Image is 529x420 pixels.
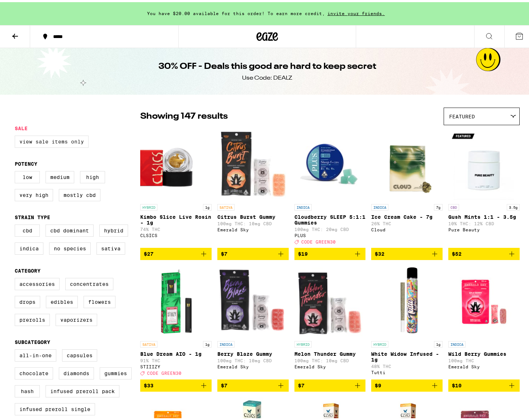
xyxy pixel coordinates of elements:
div: Pure Beauty [448,225,520,230]
button: Add to bag [294,377,366,390]
span: CODE GREEN30 [147,369,181,374]
p: 100mg THC: 10mg CBD [294,356,366,361]
label: Hybrid [99,222,128,235]
p: 74% THC [140,225,212,230]
label: Indica [15,240,43,253]
p: 1g [203,339,212,345]
p: Gush Mints 1:1 - 3.5g [448,212,520,218]
p: Blue Dream AIO - 1g [140,349,212,355]
p: HYBRID [294,339,312,345]
p: 100mg THC [448,356,520,361]
a: Open page for Gush Mints 1:1 - 3.5g from Pure Beauty [448,127,520,246]
label: All-In-One [15,347,56,359]
label: Medium [46,169,74,181]
label: Low [15,169,40,181]
img: Tutti - White Widow Infused - 1g [371,264,443,335]
label: Prerolls [15,312,50,324]
button: Add to bag [217,246,289,258]
h1: 30% OFF - Deals this good are hard to keep secret [159,58,376,71]
legend: Sale [15,123,28,129]
p: SATIVA [140,339,157,345]
div: Emerald Sky [217,225,289,230]
span: You have $20.00 available for this order! To earn more credit, [147,9,325,14]
p: 7g [434,202,443,208]
label: No Species [49,240,91,253]
div: Emerald Sky [217,362,289,367]
a: Open page for Cloudberry SLEEP 5:1:1 Gummies from PLUS [294,127,366,246]
div: Emerald Sky [294,362,366,367]
p: 1g [434,339,443,345]
div: Cloud [371,225,443,230]
div: Tutti [371,368,443,373]
label: CBD [15,222,40,235]
button: Add to bag [448,246,520,258]
label: Accessories [15,276,60,288]
label: Diamonds [59,365,94,377]
img: STIIIZY - Blue Dream AIO - 1g [140,264,212,335]
p: Ice Cream Cake - 7g [371,212,443,218]
p: 48% THC [371,362,443,367]
p: Citrus Burst Gummy [217,212,289,218]
label: Very High [15,187,53,199]
p: 100mg THC: 10mg CBD [217,356,289,361]
legend: Strain Type [15,212,50,218]
a: Open page for Berry Blaze Gummy from Emerald Sky [217,264,289,377]
span: $32 [375,249,384,255]
div: STIIIZY [140,362,212,367]
div: CLSICS [140,231,212,236]
div: Use Code: DEALZ [242,72,292,80]
span: $7 [221,249,227,255]
p: INDICA [294,202,312,208]
label: CBD Dominant [46,222,94,235]
span: $10 [452,381,462,386]
span: Featured [449,112,475,117]
a: Open page for Blue Dream AIO - 1g from STIIIZY [140,264,212,377]
p: Kimbo Slice Live Rosin - 1g [140,212,212,223]
span: $27 [144,249,153,255]
span: $9 [375,381,381,386]
label: Vaporizers [56,312,97,324]
span: $7 [221,381,227,386]
p: INDICA [448,339,466,345]
p: HYBRID [140,202,157,208]
button: Add to bag [371,377,443,390]
p: INDICA [217,339,235,345]
p: Wild Berry Gummies [448,349,520,355]
span: CODE GREEN30 [301,237,336,242]
span: $33 [144,381,153,386]
img: PLUS - Cloudberry SLEEP 5:1:1 Gummies [294,127,366,198]
button: Add to bag [217,377,289,390]
p: 100mg THC: 10mg CBD [217,219,289,224]
label: Mostly CBD [59,187,100,199]
label: Infused Preroll Pack [46,383,119,395]
label: High [80,169,105,181]
p: Melon Thunder Gummy [294,349,366,355]
a: Open page for White Widow Infused - 1g from Tutti [371,264,443,377]
div: Emerald Sky [448,362,520,367]
label: Chocolate [15,365,53,377]
legend: Potency [15,159,37,165]
p: 10% THC: 12% CBD [448,219,520,224]
p: 1g [203,202,212,208]
button: Add to bag [294,246,366,258]
a: Open page for Melon Thunder Gummy from Emerald Sky [294,264,366,377]
p: CBD [448,202,459,208]
label: Edibles [46,294,78,306]
p: INDICA [371,202,388,208]
label: Infused Preroll Single [15,401,95,413]
p: 3.5g [507,202,520,208]
p: Showing 147 results [140,108,228,121]
p: White Widow Infused - 1g [371,349,443,360]
img: Pure Beauty - Gush Mints 1:1 - 3.5g [448,127,520,198]
label: Drops [15,294,40,306]
button: Add to bag [140,377,212,390]
label: Hash [15,383,40,395]
p: Berry Blaze Gummy [217,349,289,355]
p: 91% THC [140,356,212,361]
p: HYBRID [371,339,388,345]
div: PLUS [294,231,366,236]
a: Open page for Ice Cream Cake - 7g from Cloud [371,127,443,246]
img: Cloud - Ice Cream Cake - 7g [371,127,443,198]
img: Emerald Sky - Berry Blaze Gummy [217,264,289,335]
p: Cloudberry SLEEP 5:1:1 Gummies [294,212,366,223]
